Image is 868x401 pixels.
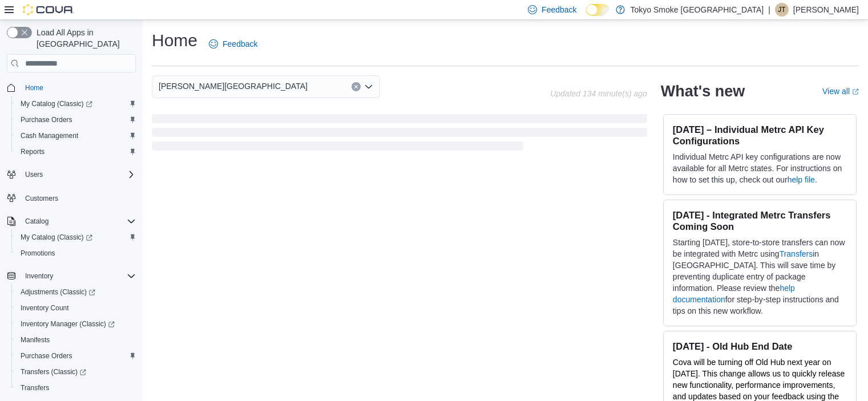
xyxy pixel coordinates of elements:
input: Dark Mode [586,4,610,16]
a: My Catalog (Classic) [11,229,140,245]
a: My Catalog (Classic) [16,97,97,111]
span: [PERSON_NAME][GEOGRAPHIC_DATA] [159,79,308,93]
span: Reports [21,147,45,156]
span: Inventory Count [16,301,136,315]
button: Clear input [352,82,361,91]
p: | [768,3,770,17]
svg: External link [852,88,859,95]
button: Home [2,79,140,96]
p: Tokyo Smoke [GEOGRAPHIC_DATA] [631,3,764,17]
a: help documentation [673,283,795,304]
a: Inventory Manager (Classic) [16,317,119,331]
span: Transfers (Classic) [16,365,136,379]
button: Users [2,167,140,183]
span: Purchase Orders [16,113,136,127]
div: Julie Thorkelson [775,3,789,17]
button: Users [21,168,47,181]
span: Inventory Manager (Classic) [21,319,115,329]
span: Catalog [21,214,136,228]
span: Adjustments (Classic) [21,287,95,297]
a: Transfers (Classic) [16,365,91,379]
span: Cash Management [21,131,78,140]
span: JT [778,3,785,17]
span: Inventory Manager (Classic) [16,317,136,331]
a: Customers [21,192,63,205]
span: Promotions [21,249,55,258]
button: Open list of options [364,82,373,91]
h3: [DATE] – Individual Metrc API Key Configurations [673,124,847,147]
span: Purchase Orders [16,349,136,363]
p: Individual Metrc API key configurations are now available for all Metrc states. For instructions ... [673,151,847,185]
p: [PERSON_NAME] [793,3,859,17]
button: Cash Management [11,128,140,144]
p: Starting [DATE], store-to-store transfers can now be integrated with Metrc using in [GEOGRAPHIC_D... [673,237,847,317]
span: Reports [16,145,136,159]
a: Adjustments (Classic) [16,285,100,299]
span: Manifests [21,335,50,345]
span: My Catalog (Classic) [21,99,92,108]
a: Reports [16,145,49,159]
a: Promotions [16,246,60,260]
a: Cash Management [16,129,83,143]
span: Feedback [223,38,257,50]
span: Transfers [21,383,49,392]
a: My Catalog (Classic) [11,96,140,112]
a: Inventory Manager (Classic) [11,316,140,332]
span: Load All Apps in [GEOGRAPHIC_DATA] [32,27,136,50]
h1: Home [152,29,197,52]
a: Adjustments (Classic) [11,284,140,300]
a: View allExternal link [822,87,859,96]
span: My Catalog (Classic) [16,97,136,111]
span: Users [21,168,136,181]
span: Purchase Orders [21,115,72,124]
button: Purchase Orders [11,112,140,128]
a: Manifests [16,333,54,347]
h3: [DATE] - Old Hub End Date [673,341,847,352]
button: Catalog [21,214,53,228]
span: Transfers (Classic) [21,367,86,376]
button: Catalog [2,213,140,229]
a: help file [788,175,815,184]
button: Reports [11,144,140,160]
a: Home [21,81,48,95]
button: Inventory Count [11,300,140,316]
a: Purchase Orders [16,113,77,127]
span: Users [25,170,43,179]
p: Updated 134 minute(s) ago [550,89,647,98]
a: Feedback [204,33,262,55]
a: Purchase Orders [16,349,77,363]
span: Dark Mode [586,16,587,17]
a: Transfers (Classic) [11,364,140,380]
span: Inventory [21,269,136,283]
span: Feedback [542,4,576,15]
a: Inventory Count [16,301,74,315]
button: Inventory [2,268,140,284]
span: Inventory [25,272,53,281]
span: Promotions [16,246,136,260]
span: My Catalog (Classic) [21,233,92,242]
button: Transfers [11,380,140,396]
a: My Catalog (Classic) [16,230,97,244]
a: Transfers [16,381,54,395]
span: Customers [25,194,58,203]
a: Transfers [780,249,813,258]
span: Manifests [16,333,136,347]
span: Adjustments (Classic) [16,285,136,299]
span: My Catalog (Classic) [16,230,136,244]
span: Transfers [16,381,136,395]
img: Cova [23,4,74,15]
button: Purchase Orders [11,348,140,364]
span: Home [21,80,136,95]
button: Promotions [11,245,140,261]
span: Customers [21,191,136,205]
span: Purchase Orders [21,351,72,361]
span: Inventory Count [21,303,69,313]
span: Catalog [25,217,49,226]
h2: What's new [661,82,745,100]
span: Loading [152,116,647,153]
button: Inventory [21,269,58,283]
button: Customers [2,189,140,206]
span: Cash Management [16,129,136,143]
h3: [DATE] - Integrated Metrc Transfers Coming Soon [673,209,847,232]
span: Home [25,83,43,92]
